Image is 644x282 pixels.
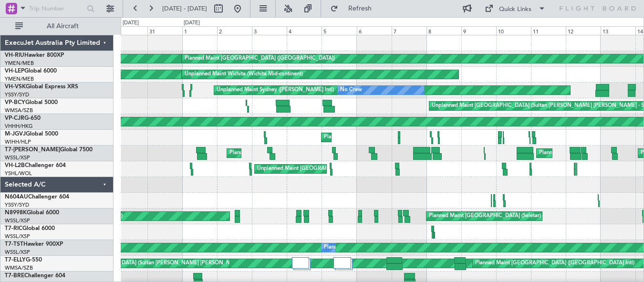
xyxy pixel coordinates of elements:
a: VH-L2BChallenger 604 [5,163,66,168]
a: VH-RIUHawker 800XP [5,52,64,58]
div: Unplanned Maint [GEOGRAPHIC_DATA] ([GEOGRAPHIC_DATA]) [257,162,414,176]
a: T7-[PERSON_NAME]Global 7500 [5,147,93,153]
span: T7-[PERSON_NAME] [5,147,60,153]
span: VH-LEP [5,68,24,74]
div: 10 [496,26,531,35]
div: Unplanned Maint Wichita (Wichita Mid-continent) [185,67,303,82]
a: VH-LEPGlobal 6000 [5,68,57,74]
a: VP-CJRG-650 [5,115,41,121]
div: Planned Maint [324,240,359,255]
div: 3 [252,26,287,35]
div: 11 [531,26,566,35]
div: Planned Maint [GEOGRAPHIC_DATA] ([GEOGRAPHIC_DATA]) [185,52,335,66]
div: 6 [357,26,392,35]
input: Trip Number [29,1,84,16]
span: T7-ELLY [5,257,26,263]
a: T7-RICGlobal 6000 [5,226,55,231]
a: WMSA/SZB [5,264,33,272]
div: 9 [461,26,496,35]
div: 30 [113,26,147,35]
span: Refresh [340,5,380,12]
a: VP-BCYGlobal 5000 [5,100,58,105]
a: T7-TSTHawker 900XP [5,241,63,247]
span: T7-RIC [5,226,22,231]
div: No Crew [340,83,362,97]
span: VP-BCY [5,100,25,105]
div: 8 [426,26,461,35]
div: Planned Maint [GEOGRAPHIC_DATA] (Seletar) [429,209,541,223]
div: Planned Maint [GEOGRAPHIC_DATA] (Seletar) [324,130,436,145]
button: Refresh [326,1,383,16]
span: N8998K [5,210,27,216]
a: WSSL/XSP [5,154,30,161]
button: All Aircraft [10,19,104,34]
a: WSSL/XSP [5,249,30,256]
a: WSSL/XSP [5,217,30,224]
span: T7-BRE [5,273,24,279]
a: N604AUChallenger 604 [5,194,69,200]
div: 1 [182,26,217,35]
div: Planned Maint [GEOGRAPHIC_DATA] ([GEOGRAPHIC_DATA] Intl) [475,256,634,271]
span: VP-CJR [5,115,24,121]
a: VHHH/HKG [5,123,33,130]
a: WSSL/XSP [5,233,30,240]
a: WIHH/HLP [5,138,31,146]
span: [DATE] - [DATE] [162,4,207,13]
span: T7-TST [5,241,23,247]
a: T7-ELLYG-550 [5,257,42,263]
span: N604AU [5,194,28,200]
a: VH-VSKGlobal Express XRS [5,84,78,90]
div: 7 [392,26,426,35]
div: 2 [217,26,252,35]
div: Planned Maint Dubai (Al Maktoum Intl) [539,146,633,160]
div: 13 [601,26,635,35]
div: [DATE] [123,19,139,27]
a: M-JGVJGlobal 5000 [5,131,58,137]
a: N8998KGlobal 6000 [5,210,59,216]
a: YSHL/WOL [5,170,32,177]
span: VH-L2B [5,163,25,168]
a: YSSY/SYD [5,201,29,209]
div: 12 [566,26,601,35]
div: 4 [287,26,322,35]
a: YMEN/MEB [5,75,34,83]
div: Planned Maint Dubai (Al Maktoum Intl) [229,146,323,160]
div: Quick Links [499,5,531,14]
div: Unplanned Maint Sydney ([PERSON_NAME] Intl) [217,83,334,97]
span: VH-RIU [5,52,24,58]
a: T7-BREChallenger 604 [5,273,65,279]
div: 31 [147,26,182,35]
div: Planned Maint [GEOGRAPHIC_DATA] (Sultan [PERSON_NAME] [PERSON_NAME] - Subang) [45,256,268,271]
a: WMSA/SZB [5,107,33,114]
span: All Aircraft [25,23,101,30]
div: [DATE] [184,19,200,27]
span: VH-VSK [5,84,26,90]
a: YMEN/MEB [5,60,34,67]
button: Quick Links [480,1,551,16]
a: YSSY/SYD [5,91,29,98]
div: 5 [322,26,356,35]
span: M-JGVJ [5,131,26,137]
